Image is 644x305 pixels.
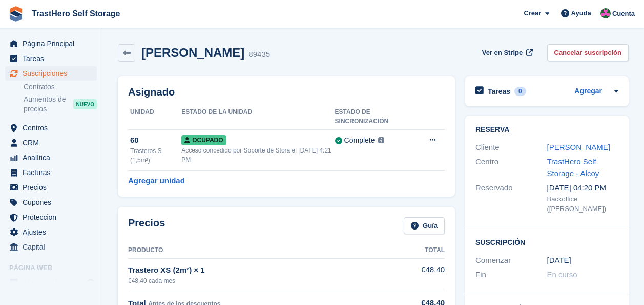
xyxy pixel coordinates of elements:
[181,135,226,145] span: Ocupado
[248,49,270,61] div: 89435
[514,87,526,96] div: 0
[547,44,629,61] a: Cancelar suscripción
[475,237,618,247] h2: Suscripción
[141,46,244,60] h2: [PERSON_NAME]
[24,94,73,114] span: Aumentos de precios
[5,36,97,51] a: menu
[547,143,610,151] a: [PERSON_NAME]
[23,180,84,195] span: Precios
[600,8,611,18] img: Marua Grioui
[128,217,165,234] h2: Precios
[5,225,97,239] a: menu
[73,99,97,109] div: NUEVO
[5,66,97,81] a: menu
[475,269,547,281] div: Fin
[130,135,181,146] div: 60
[23,195,84,209] span: Cupones
[128,264,410,276] div: Trastero XS (2m²) × 1
[410,258,445,291] td: €48,40
[5,276,97,290] a: menú
[475,142,547,154] div: Cliente
[128,86,445,98] h2: Asignado
[335,104,423,130] th: Estado de sincronización
[85,277,97,289] a: Vista previa de la tienda
[130,146,181,165] div: Trasteros S (1,5m²)
[482,48,523,58] span: Ver en Stripe
[23,150,84,165] span: Analítica
[344,135,375,146] div: Complete
[28,5,124,22] a: TrastHero Self Storage
[5,150,97,165] a: menu
[547,182,619,194] div: [DATE] 04:20 PM
[9,263,102,273] span: Página web
[23,121,84,135] span: Centros
[128,242,410,259] th: Producto
[475,182,547,214] div: Reservado
[410,242,445,259] th: Total
[5,121,97,135] a: menu
[128,175,185,187] a: Agregar unidad
[23,36,84,51] span: Página Principal
[488,87,510,96] h2: Tareas
[24,82,97,92] a: Contratos
[547,270,577,279] span: En curso
[5,195,97,209] a: menu
[475,156,547,179] div: Centro
[547,157,599,178] a: TrastHero Self Storage - Alcoy
[5,240,97,254] a: menu
[181,146,335,164] div: Acceso concedido por Soporte de Stora el [DATE] 4:21 PM
[23,66,84,81] span: Suscripciones
[612,9,635,19] span: Cuenta
[128,276,410,285] div: €48,40 cada mes
[181,104,335,130] th: Estado de la unidad
[547,255,571,266] time: 2025-06-30 23:00:00 UTC
[378,137,384,143] img: icon-info-grey-7440780725fd019a000dd9b08b2336e03edf1995a4989e88bcd33f0948082b44.svg
[24,94,97,115] a: Aumentos de precios NUEVO
[547,194,619,214] div: Backoffice ([PERSON_NAME])
[8,6,24,22] img: stora-icon-8386f47178a22dfd0bd8f6a31ec36ba5ce8667c1dd55bd0f319d3a0aa187defe.svg
[5,180,97,195] a: menu
[23,136,84,150] span: CRM
[23,210,84,224] span: Proteccion
[23,51,84,66] span: Tareas
[574,86,602,98] a: Agregar
[571,8,591,18] span: Ayuda
[5,136,97,150] a: menu
[128,104,181,130] th: Unidad
[404,217,445,234] a: Guía
[5,165,97,180] a: menu
[23,276,84,290] span: página web
[478,44,535,61] a: Ver en Stripe
[5,51,97,66] a: menu
[475,126,618,134] h2: Reserva
[475,255,547,266] div: Comenzar
[23,165,84,180] span: Facturas
[23,225,84,239] span: Ajustes
[23,240,84,254] span: Capital
[5,210,97,224] a: menu
[524,8,541,18] span: Crear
